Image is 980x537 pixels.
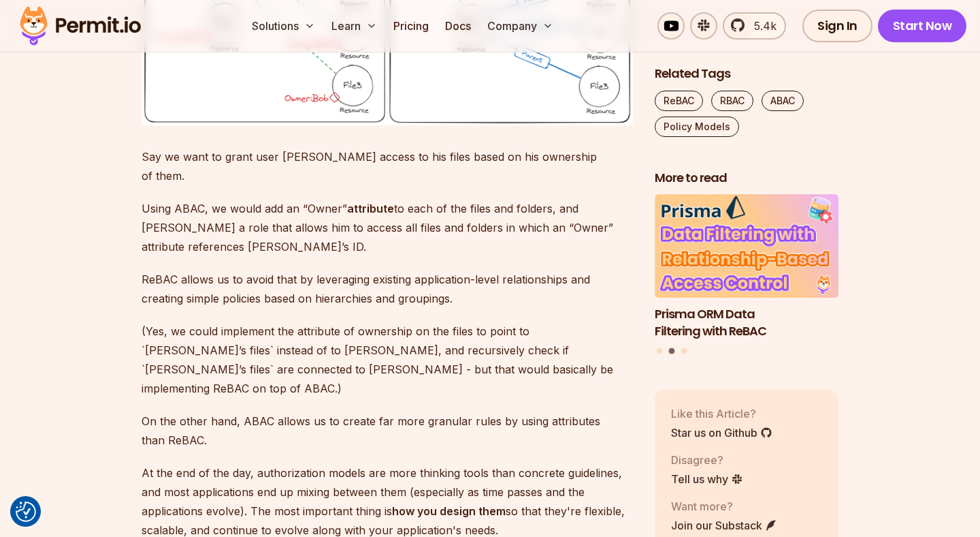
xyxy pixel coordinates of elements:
button: Consent Preferences [16,502,36,522]
a: Start Now [878,10,967,42]
h2: More to read [655,170,838,187]
p: On the other hand, ABAC allows us to create far more granular rules by using attributes than ReBAC. [142,412,633,450]
button: Solutions [246,12,321,40]
span: 5.4k [746,18,777,34]
p: Say we want to grant user [PERSON_NAME] access to his files based on his ownership of them. [142,147,633,185]
a: Prisma ORM Data Filtering with ReBACPrisma ORM Data Filtering with ReBAC [655,195,838,340]
a: Docs [440,12,476,40]
a: ReBAC [655,91,703,111]
img: Permit logo [14,3,147,49]
button: Go to slide 3 [681,349,687,354]
a: 5.4k [723,12,786,40]
p: Like this Article? [671,405,772,422]
p: Using ABAC, we would add an “Owner” to each of the files and folders, and [PERSON_NAME] a role th... [142,199,633,256]
strong: how you design them [392,504,506,518]
button: Learn [326,12,382,40]
a: Star us on Github [671,425,772,441]
a: RBAC [711,91,753,111]
a: Pricing [388,12,434,40]
img: Revisit consent button [16,502,36,522]
p: (Yes, we could implement the attribute of ownership on the files to point to `[PERSON_NAME]’s fil... [142,322,633,398]
p: Want more? [671,498,777,515]
a: Join our Substack [671,517,777,534]
p: ReBAC allows us to avoid that by leveraging existing application-level relationships and creating... [142,270,633,308]
button: Go to slide 2 [669,348,675,354]
button: Go to slide 1 [657,349,662,354]
button: Company [482,12,559,40]
a: Policy Models [655,117,739,137]
p: Disagree? [671,452,743,468]
img: Prisma ORM Data Filtering with ReBAC [655,195,838,298]
strong: attribute [347,202,394,215]
a: ABAC [762,91,804,111]
a: Tell us why [671,471,743,487]
li: 2 of 3 [655,195,838,340]
h2: Related Tags [655,65,838,82]
h3: Prisma ORM Data Filtering with ReBAC [655,306,838,340]
div: Posts [655,195,838,356]
a: Sign In [802,10,872,42]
